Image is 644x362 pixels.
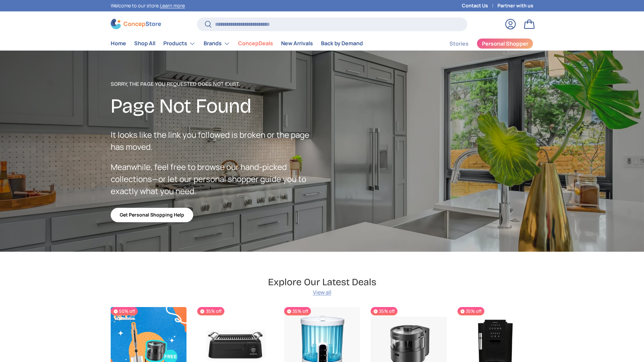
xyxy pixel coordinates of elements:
span: 35% off [284,307,311,315]
p: Meanwhile, feel free to browse our hand-picked collections—or let our personal shopper guide you ... [111,161,322,197]
span: 35% off [458,307,484,315]
span: Personal Shopper [482,41,528,46]
a: Get Personal Shopping Help [111,208,193,222]
h2: Explore Our Latest Deals [268,276,376,288]
a: Learn more [160,2,185,9]
p: Sorry, the page you requested does not exist. [111,80,322,88]
a: Contact Us [462,2,497,9]
summary: Products [159,37,200,50]
p: Welcome to our store. [111,2,185,9]
p: It looks like the link you followed is broken or the page has moved. [111,129,322,153]
img: ConcepStore [111,19,161,29]
a: Brands [204,37,230,50]
a: View all [313,288,331,296]
span: 50% off [111,307,138,315]
a: Shop All [134,37,155,50]
a: Products [163,37,196,50]
a: Partner with us [497,2,533,9]
a: Home [111,37,126,50]
span: 35% off [197,307,224,315]
summary: Brands [200,37,234,50]
h2: Page Not Found [111,94,322,119]
nav: Secondary [433,37,533,50]
a: Personal Shopper [477,38,533,49]
nav: Primary [111,37,363,50]
a: Stories [449,37,469,50]
a: ConcepDeals [238,37,273,50]
a: New Arrivals [281,37,313,50]
a: Back by Demand [321,37,363,50]
span: 35% off [371,307,397,315]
